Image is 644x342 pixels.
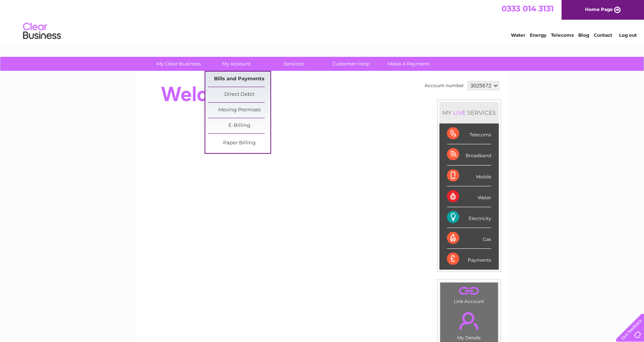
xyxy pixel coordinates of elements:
[208,87,270,102] a: Direct Debit
[447,249,491,269] div: Payments
[147,57,210,71] a: My Clear Business
[447,228,491,249] div: Gas
[551,32,574,38] a: Telecoms
[447,166,491,186] div: Mobile
[442,308,496,334] a: .
[208,103,270,118] a: Moving Premises
[501,4,554,13] a: 0333 014 3131
[208,72,270,87] a: Bills and Payments
[377,57,440,71] a: Make A Payment
[619,32,637,38] a: Log out
[447,186,491,207] div: Water
[440,282,498,306] td: Link Account
[23,20,61,43] img: logo.png
[262,57,325,71] a: Services
[208,118,270,133] a: E-Billing
[320,57,382,71] a: Customer Help
[144,4,501,37] div: Clear Business is a trading name of Verastar Limited (registered in [GEOGRAPHIC_DATA] No. 3667643...
[205,57,267,71] a: My Account
[447,207,491,228] div: Electricity
[452,109,467,116] div: LIVE
[511,32,525,38] a: Water
[530,32,546,38] a: Energy
[447,144,491,165] div: Broadband
[578,32,589,38] a: Blog
[423,79,466,92] td: Account number
[447,123,491,144] div: Telecoms
[208,136,270,151] a: Paper Billing
[594,32,612,38] a: Contact
[442,284,496,298] a: .
[439,102,499,123] div: MY SERVICES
